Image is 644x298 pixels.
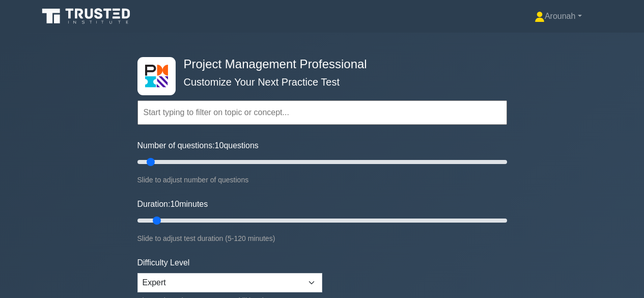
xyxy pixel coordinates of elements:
div: Slide to adjust test duration (5-120 minutes) [137,232,507,245]
a: Arounah [510,6,606,26]
input: Start typing to filter on topic or concept... [137,100,507,125]
span: 10 [215,141,224,150]
span: 10 [170,200,179,208]
div: Slide to adjust number of questions [137,174,507,186]
label: Difficulty Level [137,257,190,269]
label: Duration: minutes [137,198,208,210]
h4: Project Management Professional [180,57,457,72]
label: Number of questions: questions [137,140,259,152]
